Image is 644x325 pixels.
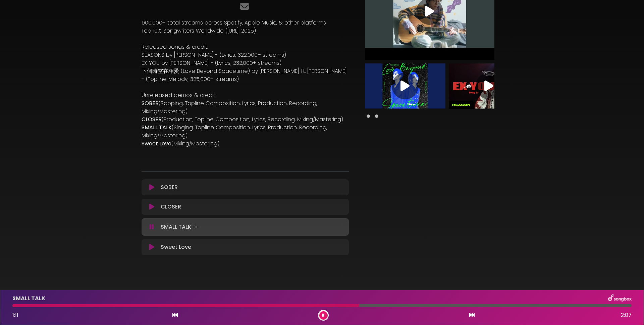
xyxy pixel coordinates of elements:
[449,63,529,109] img: Video Thumbnail
[161,243,191,251] p: Sweet Love
[142,124,349,140] p: (Singing, Topline Composition, Lyrics, Production, Recording, Mixing/Mastering)
[142,59,349,67] p: EX YOU by [PERSON_NAME] - (Lyrics; 232,000+ streams)
[142,99,159,107] strong: SOBER
[365,63,445,109] img: Video Thumbnail
[161,203,181,211] p: CLOSER
[161,222,201,232] p: SMALL TALK
[161,183,178,191] p: SOBER
[142,115,162,123] strong: CLOSER
[142,124,172,131] strong: SMALL TALK
[142,27,349,35] p: Top 10% Songwriters Worldwide ([URL], 2025)
[142,51,349,59] p: SEASONS by [PERSON_NAME] - (Lyrics; 322,000+ streams)
[142,99,349,115] p: (Rapping, Topline Composition, Lyrics, Production, Recording, Mixing/Mastering)
[142,140,171,147] strong: Sweet Love
[142,43,349,51] p: Released songs & credit:
[142,115,349,124] p: (Production, Topline Composition, Lyrics, Recording, Mixing/Mastering)
[142,67,349,83] p: 下個時空在相愛 (Love Beyond Spacetime) by [PERSON_NAME] ft. [PERSON_NAME] - (Topline Melody; 325,000+ st...
[191,222,201,232] img: waveform4.gif
[142,140,349,148] p: (Mixing/Mastering)
[142,19,349,27] p: 900,000+ total streams across Spotify, Apple Music, & other platforms
[142,91,349,99] p: Unreleased demos & credit:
